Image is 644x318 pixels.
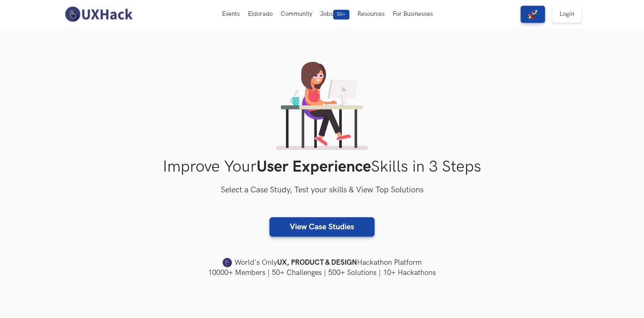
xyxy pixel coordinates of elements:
[62,184,582,197] h3: Select a Case Study, Test your skills & View Top Solutions
[256,157,371,176] strong: User Experience
[62,6,135,23] img: UXHack-logo.png
[222,257,232,268] img: uxhack-favicon-image.png
[333,10,349,20] span: 50+
[552,6,582,23] a: Login
[277,257,357,268] strong: UX, PRODUCT & DESIGN
[62,157,582,176] h1: Improve Your Skills in 3 Steps
[276,62,368,150] img: lady working on laptop
[62,268,582,278] h4: 10000+ Members | 50+ Challenges | 500+ Solutions | 10+ Hackathons
[269,217,375,237] a: View Case Studies
[62,257,582,268] h4: World's Only Hackathon Platform
[528,9,538,19] img: rocket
